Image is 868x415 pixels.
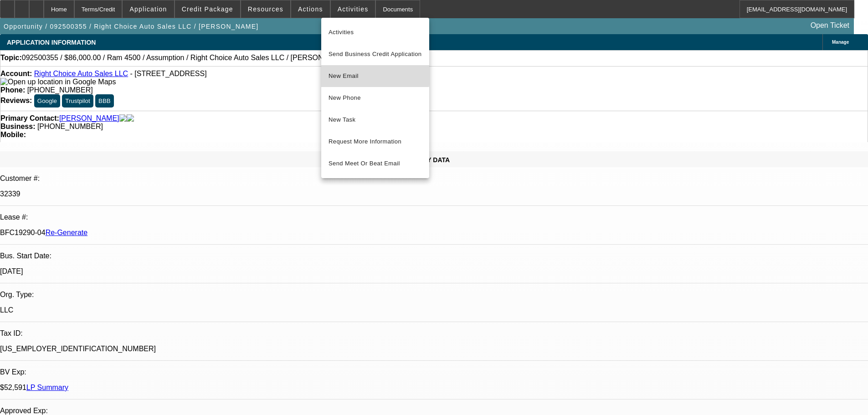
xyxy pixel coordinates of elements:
[329,114,422,125] span: New Task
[329,71,422,82] span: New Email
[329,136,422,147] span: Request More Information
[329,158,422,169] span: Send Meet Or Beat Email
[329,92,422,103] span: New Phone
[329,49,422,60] span: Send Business Credit Application
[329,27,422,38] span: Activities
